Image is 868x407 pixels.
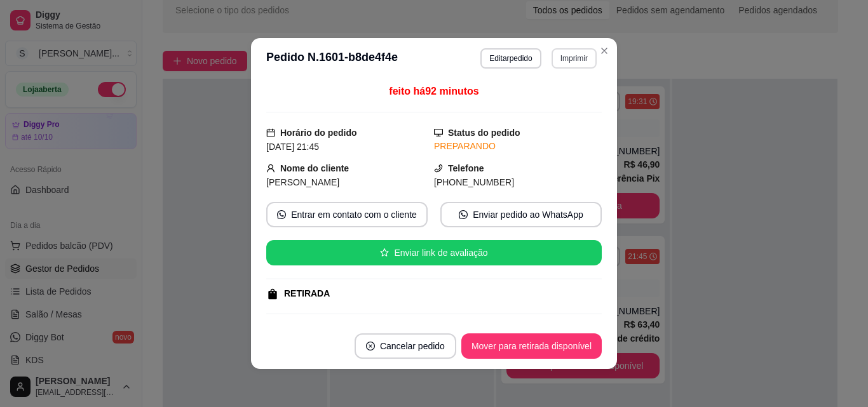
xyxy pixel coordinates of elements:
[266,128,275,137] span: calendar
[380,248,389,257] span: star
[280,128,357,138] strong: Horário do pedido
[266,142,319,152] span: [DATE] 21:45
[480,48,541,69] button: Editarpedido
[266,202,428,227] button: whats-appEntrar em contato com o cliente
[366,342,375,350] span: close-circle
[355,333,456,359] button: close-circleCancelar pedido
[266,48,398,69] h3: Pedido N. 1601-b8de4f4e
[448,128,520,138] strong: Status do pedido
[434,128,443,137] span: desktop
[594,41,614,61] button: Close
[461,333,602,359] button: Mover para retirada disponível
[280,163,349,173] strong: Nome do cliente
[440,202,602,227] button: whats-appEnviar pedido ao WhatsApp
[448,163,484,173] strong: Telefone
[284,287,330,300] div: RETIRADA
[389,86,478,97] span: feito há 92 minutos
[459,210,468,219] span: whats-app
[277,210,286,219] span: whats-app
[552,48,597,69] button: Imprimir
[434,164,443,173] span: phone
[266,164,275,173] span: user
[434,177,514,187] span: [PHONE_NUMBER]
[266,240,602,265] button: starEnviar link de avaliação
[434,140,602,153] div: PREPARANDO
[266,177,339,187] span: [PERSON_NAME]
